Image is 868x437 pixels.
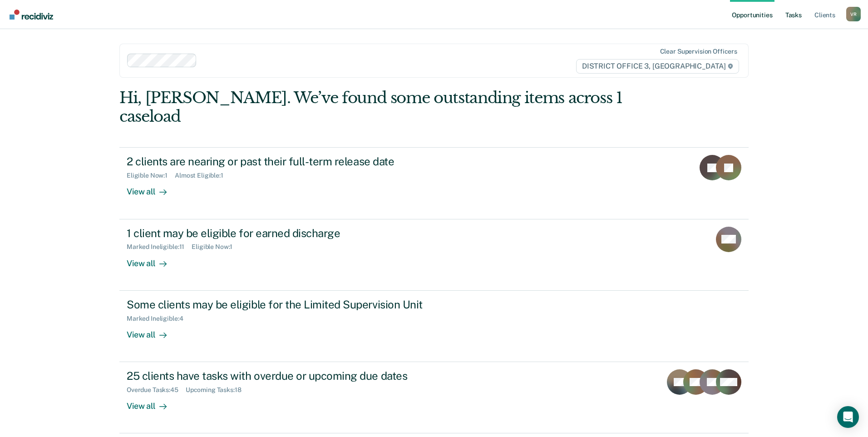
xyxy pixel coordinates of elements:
div: Some clients may be eligible for the Limited Supervision Unit [127,298,445,311]
div: Eligible Now : 1 [192,243,240,251]
div: Marked Ineligible : 4 [127,315,190,323]
div: 25 clients have tasks with overdue or upcoming due dates [127,369,445,382]
div: Overdue Tasks : 45 [127,386,186,394]
div: Upcoming Tasks : 18 [186,386,249,394]
span: DISTRICT OFFICE 3, [GEOGRAPHIC_DATA] [576,59,739,74]
div: Hi, [PERSON_NAME]. We’ve found some outstanding items across 1 caseload [119,89,623,126]
a: 25 clients have tasks with overdue or upcoming due datesOverdue Tasks:45Upcoming Tasks:18View all [119,362,749,433]
div: V R [846,7,861,21]
div: 2 clients are nearing or past their full-term release date [127,155,445,168]
div: Open Intercom Messenger [837,406,859,428]
div: View all [127,394,178,412]
div: View all [127,179,178,197]
div: Marked Ineligible : 11 [127,243,192,251]
a: Some clients may be eligible for the Limited Supervision UnitMarked Ineligible:4View all [119,291,749,362]
a: 1 client may be eligible for earned dischargeMarked Ineligible:11Eligible Now:1View all [119,219,749,291]
img: Recidiviz [10,10,53,20]
div: 1 client may be eligible for earned discharge [127,227,445,240]
div: Eligible Now : 1 [127,172,175,179]
div: Clear supervision officers [660,48,737,55]
div: View all [127,322,178,340]
div: Almost Eligible : 1 [175,172,231,179]
button: Profile dropdown button [846,7,861,21]
div: View all [127,251,178,268]
a: 2 clients are nearing or past their full-term release dateEligible Now:1Almost Eligible:1View all [119,147,749,219]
